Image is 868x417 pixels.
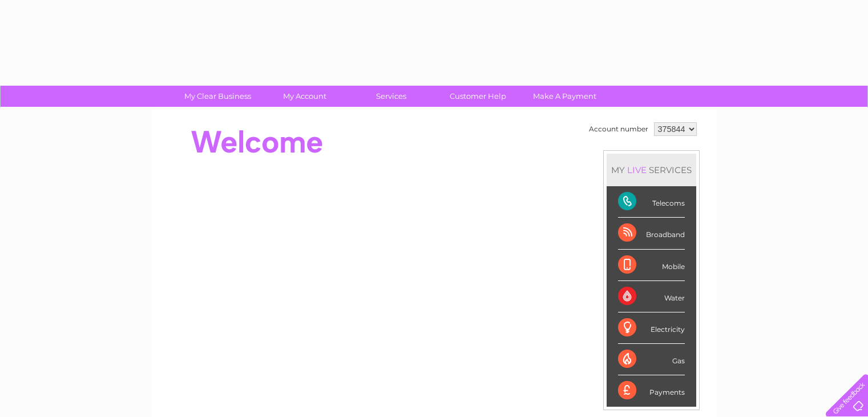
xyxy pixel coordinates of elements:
[618,186,685,218] div: Telecoms
[618,375,685,406] div: Payments
[431,86,525,107] a: Customer Help
[618,281,685,312] div: Water
[618,344,685,375] div: Gas
[618,218,685,249] div: Broadband
[257,86,352,107] a: My Account
[625,165,649,175] div: LIVE
[344,86,438,107] a: Services
[618,312,685,344] div: Electricity
[607,154,696,186] div: MY SERVICES
[171,86,265,107] a: My Clear Business
[518,86,612,107] a: Make A Payment
[618,250,685,281] div: Mobile
[586,119,651,139] td: Account number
